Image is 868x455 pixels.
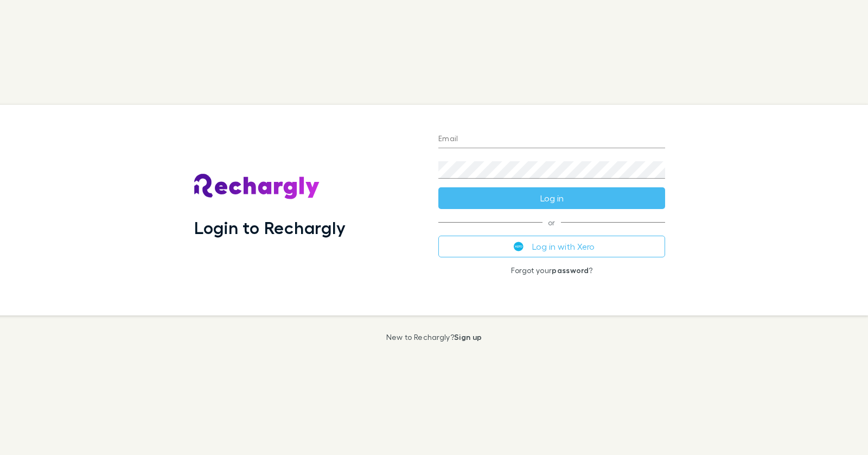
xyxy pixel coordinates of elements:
span: or [438,222,665,223]
h1: Login to Rechargly [194,217,346,238]
button: Log in with Xero [438,236,665,257]
a: Sign up [454,332,482,342]
a: password [552,266,589,275]
img: Xero's logo [514,242,524,251]
img: Rechargly's Logo [194,174,320,200]
p: New to Rechargly? [386,333,482,342]
p: Forgot your ? [438,266,665,275]
button: Log in [438,187,665,209]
